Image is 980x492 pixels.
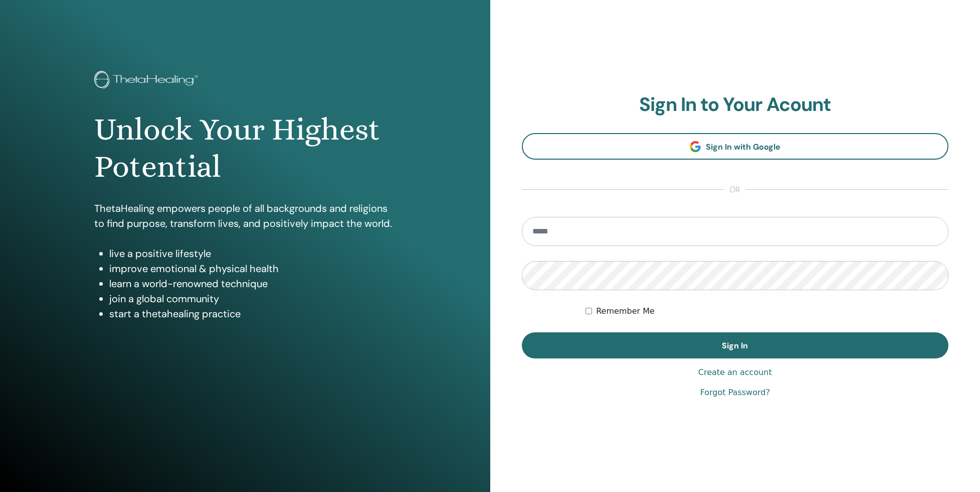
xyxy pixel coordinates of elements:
li: start a thetahealing practice [109,306,396,321]
p: ThetaHealing empowers people of all backgrounds and religions to find purpose, transform lives, a... [94,201,396,231]
button: Sign In [522,332,949,358]
h1: Unlock Your Highest Potential [94,111,396,186]
a: Create an account [698,366,772,379]
span: Sign In [722,340,748,351]
span: Sign In with Google [706,142,780,152]
a: Sign In with Google [522,133,949,160]
a: Forgot Password? [700,387,770,399]
h2: Sign In to Your Acount [522,93,949,116]
span: or [724,184,745,196]
li: learn a world-renowned technique [109,276,396,291]
li: join a global community [109,291,396,306]
label: Remember Me [596,305,655,317]
li: live a positive lifestyle [109,246,396,261]
li: improve emotional & physical health [109,261,396,276]
div: Keep me authenticated indefinitely or until I manually logout [585,305,948,317]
